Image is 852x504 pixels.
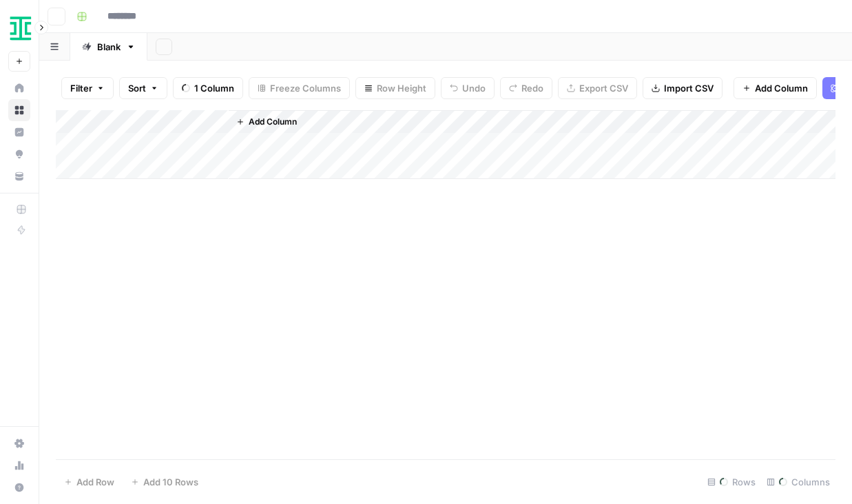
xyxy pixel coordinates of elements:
button: Add Row [56,471,123,493]
button: Filter [61,77,114,99]
span: Row Height [377,81,426,95]
button: Add Column [231,113,302,131]
a: Browse [8,99,30,121]
div: Rows [702,471,761,493]
a: Your Data [8,165,30,187]
a: Opportunities [8,143,30,165]
span: Redo [521,81,543,95]
a: Home [8,77,30,99]
a: Blank [70,33,147,61]
button: Add Column [734,77,817,99]
button: Add 10 Rows [123,471,207,493]
span: Add 10 Rows [143,475,198,489]
button: Export CSV [558,77,637,99]
button: Sort [119,77,167,99]
div: Blank [97,40,121,54]
button: 1 Column [173,77,243,99]
span: Filter [70,81,92,95]
span: Import CSV [664,81,714,95]
div: Columns [761,471,835,493]
button: Freeze Columns [249,77,350,99]
img: Ironclad Logo [8,16,33,41]
button: Help + Support [8,476,30,498]
span: Sort [128,81,146,95]
span: Add Column [249,116,297,128]
button: Redo [500,77,552,99]
button: Undo [441,77,495,99]
span: 1 Column [194,81,234,95]
a: Usage [8,454,30,476]
button: Workspace: Ironclad [8,11,30,45]
span: Add Row [76,475,114,489]
span: Undo [462,81,486,95]
a: Settings [8,432,30,454]
span: Export CSV [579,81,628,95]
a: Insights [8,121,30,143]
span: Freeze Columns [270,81,341,95]
span: Add Column [755,81,808,95]
button: Import CSV [643,77,723,99]
button: Row Height [355,77,435,99]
